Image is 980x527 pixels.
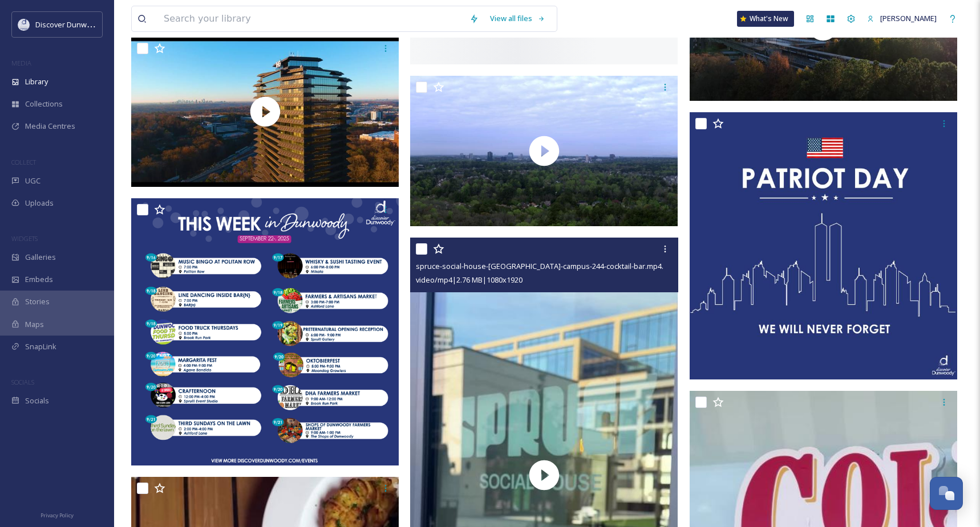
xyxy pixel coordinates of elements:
[41,508,74,521] a: Privacy Policy
[25,341,56,352] span: SnapLink
[25,395,49,406] span: Socials
[25,296,50,307] span: Stories
[416,260,678,271] span: spruce-social-house-[GEOGRAPHIC_DATA]-campus-244-cocktail-bar.mp4.mp4
[11,158,36,166] span: COLLECT
[880,13,937,23] span: [PERSON_NAME]
[25,252,56,263] span: Galleries
[25,175,41,186] span: UGC
[158,6,464,31] input: Search your library
[18,19,30,30] img: 696246f7-25b9-4a35-beec-0db6f57a4831.png
[737,11,794,27] a: What's New
[25,198,54,209] span: Uploads
[484,7,551,30] a: View all files
[416,275,523,285] span: video/mp4 | 2.76 MB | 1080 x 1920
[11,59,31,67] span: MEDIA
[25,319,44,330] span: Maps
[861,7,942,30] a: [PERSON_NAME]
[25,121,75,132] span: Media Centres
[690,112,957,379] img: 11.jpg
[131,37,399,187] img: thumbnail
[35,19,104,30] span: Discover Dunwoody
[11,234,38,243] span: WIDGETS
[410,76,678,226] img: thumbnail
[25,274,53,285] span: Embeds
[131,198,399,465] img: sep 15-21.png
[25,76,48,87] span: Library
[11,378,34,386] span: SOCIALS
[930,477,963,510] button: Open Chat
[41,512,74,519] span: Privacy Policy
[25,99,63,109] span: Collections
